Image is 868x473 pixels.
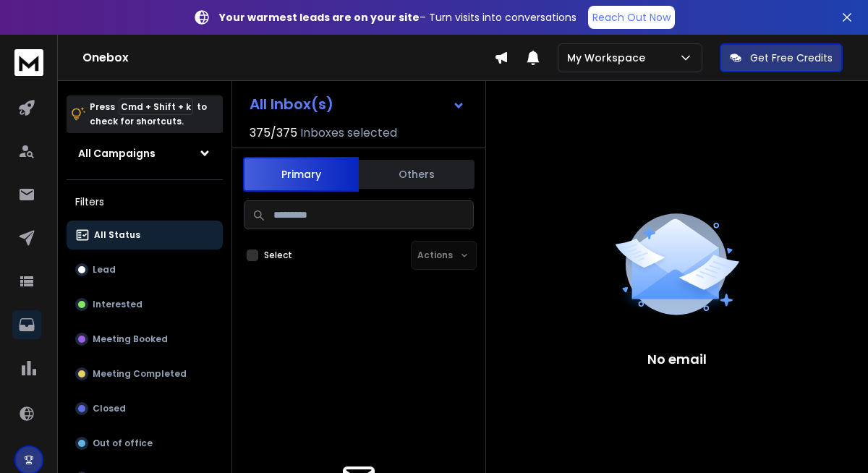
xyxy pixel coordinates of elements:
p: Interested [93,299,142,310]
p: Out of office [93,438,153,449]
p: Meeting Booked [93,333,168,345]
p: – Turn visits into conversations [219,10,576,25]
h3: Inboxes selected [300,124,397,142]
button: Closed [67,394,223,423]
button: Meeting Booked [67,325,223,354]
h1: All Inbox(s) [250,97,333,111]
button: All Campaigns [67,139,223,168]
button: Get Free Credits [720,43,843,72]
button: Interested [67,290,223,319]
button: Lead [67,255,223,284]
button: Primary [243,157,359,192]
p: Get Free Credits [750,51,833,65]
span: 375 / 375 [250,124,297,142]
p: Reach Out Now [592,10,671,25]
strong: Your warmest leads are on your site [219,10,420,25]
h3: Filters [67,192,223,212]
button: Meeting Completed [67,359,223,388]
p: Closed [93,403,126,414]
p: All Status [94,229,140,241]
span: Cmd + Shift + k [119,98,193,115]
h1: All Campaigns [78,146,156,161]
p: Meeting Completed [93,368,187,380]
button: Out of office [67,429,223,458]
button: All Status [67,221,223,250]
p: No email [647,349,707,370]
img: logo [14,49,43,76]
p: My Workspace [567,51,651,65]
p: Lead [93,264,116,276]
button: All Inbox(s) [238,90,477,119]
a: Reach Out Now [588,6,675,29]
label: Select [264,250,292,261]
p: Press to check for shortcuts. [90,100,207,129]
button: Others [359,158,475,190]
h1: Onebox [82,49,494,67]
